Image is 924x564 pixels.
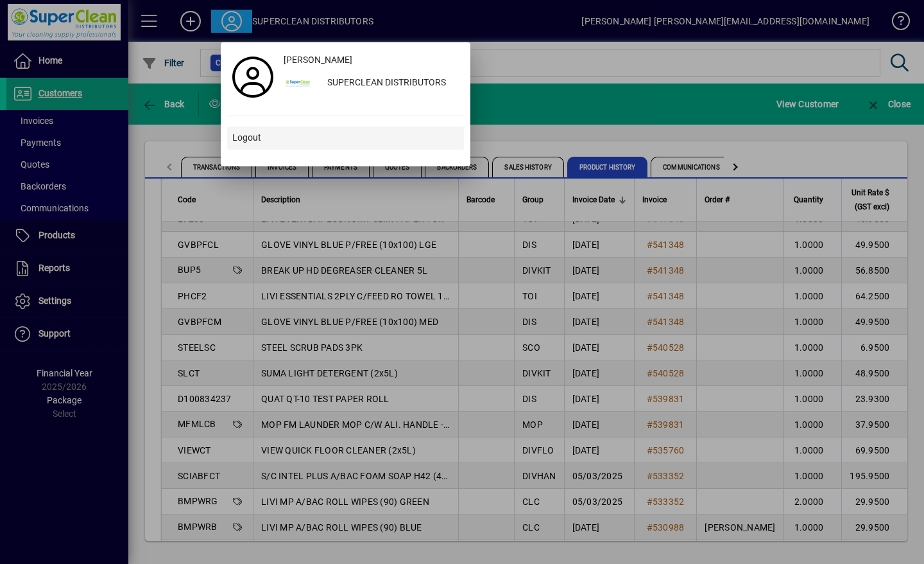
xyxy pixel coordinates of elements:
[278,49,464,72] a: [PERSON_NAME]
[284,53,352,67] span: [PERSON_NAME]
[317,72,464,95] div: SUPERCLEAN DISTRIBUTORS
[278,72,464,95] button: SUPERCLEAN DISTRIBUTORS
[227,127,464,150] button: Logout
[232,131,261,145] span: Logout
[227,66,278,89] a: Profile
